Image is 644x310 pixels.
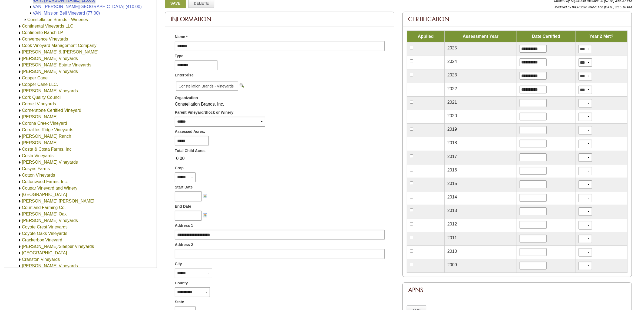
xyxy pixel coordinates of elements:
[22,82,58,87] a: Copper Cane LLC.
[18,134,22,139] img: Expand Cory Ranch
[18,57,22,61] img: Expand Cooper Vineyards
[175,34,187,40] span: Name *
[403,283,632,297] div: APNs
[22,24,73,28] a: Continental Vineyards LLC
[175,242,193,248] span: Address 2
[447,168,457,172] span: 2016
[22,43,96,48] a: Cook Vineyard Management Company
[18,70,22,74] img: Expand Coplan Vineyards
[18,122,22,126] img: Expand Corona Creek Vineyard
[175,299,184,305] span: State
[22,218,78,223] a: [PERSON_NAME] Vineyards
[175,154,186,163] span: 0.00
[22,95,61,100] a: Cork Quality Council
[447,140,457,145] span: 2018
[22,69,78,74] a: [PERSON_NAME] Vineyards
[175,129,205,134] span: Assessed Acres:
[18,50,22,54] img: Expand Coombs & Dunlap
[18,167,22,171] img: Expand Cosyns Farms
[22,251,67,255] a: [GEOGRAPHIC_DATA]
[176,82,238,91] span: Constellation Brands - Vineyards
[447,222,457,226] span: 2012
[22,50,98,54] a: [PERSON_NAME] & [PERSON_NAME]
[22,186,77,190] a: Cougar Vineyard and Winery
[22,89,78,93] a: [PERSON_NAME] Vineyards
[175,165,184,171] span: Crop
[22,76,48,80] a: Copper Cane
[33,11,100,15] a: VAN: Mission Bell Vineyard (77.00)
[447,59,457,64] span: 2024
[18,102,22,106] img: Expand Cornell Vineyards
[22,153,54,158] a: Costa Vineyards
[18,109,22,113] img: Expand Cornerstone Certified Vineyard
[447,86,457,91] span: 2022
[33,4,142,9] a: VAN: [PERSON_NAME][GEOGRAPHIC_DATA] (410.00)
[22,231,67,236] a: Coyote Oaks Vineyards
[18,141,22,145] img: Expand Cory Vineyard
[18,258,22,262] img: Expand Cranston Vineyards
[18,154,22,158] img: Expand Costa Vineyards
[22,160,78,164] a: [PERSON_NAME] Vineyards
[22,238,62,242] a: Crackerbox Vineyard
[447,235,457,240] span: 2011
[175,72,193,78] span: Enterprise
[18,245,22,249] img: Expand Crain/Sleeper Vineyards
[18,238,22,242] img: Expand Crackerbox Vineyard
[18,186,22,190] img: Expand Cougar Vineyard and Winery
[18,251,22,255] img: Expand Crane Ranch
[18,44,22,48] img: Expand Cook Vineyard Management Company
[18,24,22,28] img: Expand Continental Vineyards LLC
[23,18,27,22] img: Expand Constellation Brands - Wineries
[22,63,91,67] a: [PERSON_NAME] Estate Vineyards
[22,147,71,151] a: Costa & Costa Farms, Inc
[444,31,517,42] td: Assessment Year
[447,127,457,132] span: 2019
[175,53,183,59] span: Type
[22,102,56,106] a: Cornell Vineyards
[18,115,22,119] img: Expand Cornett Vineyard
[22,199,94,203] a: [PERSON_NAME] [PERSON_NAME]
[22,140,58,145] a: [PERSON_NAME]
[18,89,22,93] img: Expand Cordero Vineyards
[447,154,457,159] span: 2017
[175,95,198,101] span: Organization
[175,280,188,286] span: County
[18,160,22,164] img: Expand Costamagna Vineyards
[22,108,81,113] a: Cornerstone Certified Vineyard
[447,46,457,50] span: 2025
[18,206,22,210] img: Expand Courtland Farming Co.
[18,193,22,197] img: Expand County of Lake
[447,249,457,254] span: 2010
[22,179,68,184] a: Cottonwood Farms, Inc.
[22,225,68,229] a: Coyote Crest Vineyards
[22,30,63,35] a: Continente Ranch LP
[22,257,60,262] a: Cranston Vineyards
[403,12,632,26] div: Certification
[175,148,206,154] span: Total Child Acres
[175,184,193,190] span: Start Date
[175,102,224,106] span: Constellation Brands, Inc.
[165,12,394,26] div: Information
[22,212,67,216] a: [PERSON_NAME] Oak
[18,147,22,151] img: Expand Costa & Costa Farms, Inc
[576,31,627,42] td: Year 2 Met?
[18,232,22,236] img: Expand Coyote Oaks Vineyards
[447,113,457,118] span: 2020
[175,110,233,115] span: Parent Vineyard/Block or Winery
[22,56,78,61] a: [PERSON_NAME] Vineyards
[447,262,457,267] span: 2009
[18,31,22,35] img: Expand Continente Ranch LP
[22,127,73,132] a: Corralitos Ridge Vineyards
[447,195,457,199] span: 2014
[27,17,88,22] a: Constellation Brands - Wineries
[22,244,94,249] a: [PERSON_NAME]/Sleeper Vineyards
[18,96,22,100] img: Expand Cork Quality Council
[18,264,22,268] img: Expand Crawford Vineyards
[22,166,50,171] a: Cosyns Farms
[203,194,207,198] img: Choose a date
[517,31,576,42] td: Date Certified
[203,213,207,217] img: Choose a date
[18,180,22,184] img: Expand Cottonwood Farms, Inc.
[18,212,22,216] img: Expand Covey Oak
[18,83,22,87] img: Expand Copper Cane LLC.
